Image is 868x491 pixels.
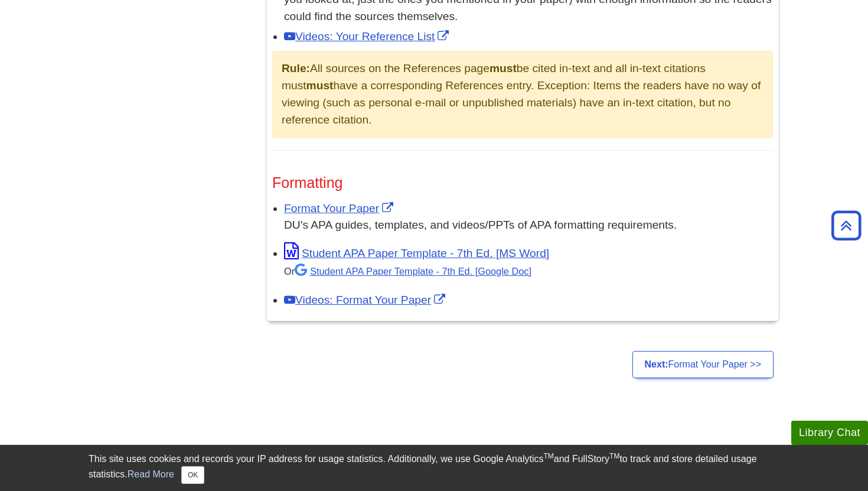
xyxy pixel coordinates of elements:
[284,266,531,277] small: Or
[306,79,334,92] strong: must
[827,217,865,233] a: Back to Top
[181,466,204,484] button: Close
[89,452,779,484] div: This site uses cookies and records your IP address for usage statistics. Additionally, we use Goo...
[284,247,549,259] a: Link opens in new window
[128,469,174,479] a: Read More
[609,452,619,460] sup: TM
[284,30,452,43] a: Link opens in new window
[284,217,773,234] div: DU's APA guides, templates, and videos/PPTs of APA formatting requirements.
[791,421,868,445] button: Library Chat
[543,452,553,460] sup: TM
[645,359,668,369] strong: Next:
[272,51,773,138] div: All sources on the References page be cited in-text and all in-text citations must have a corresp...
[284,294,448,306] a: Link opens in new window
[284,202,396,214] a: Link opens in new window
[282,62,310,74] strong: Rule:
[272,174,773,191] h3: Formatting
[490,62,517,74] strong: must
[295,266,531,277] a: Student APA Paper Template - 7th Ed. [Google Doc]
[632,351,774,378] a: Next:Format Your Paper >>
